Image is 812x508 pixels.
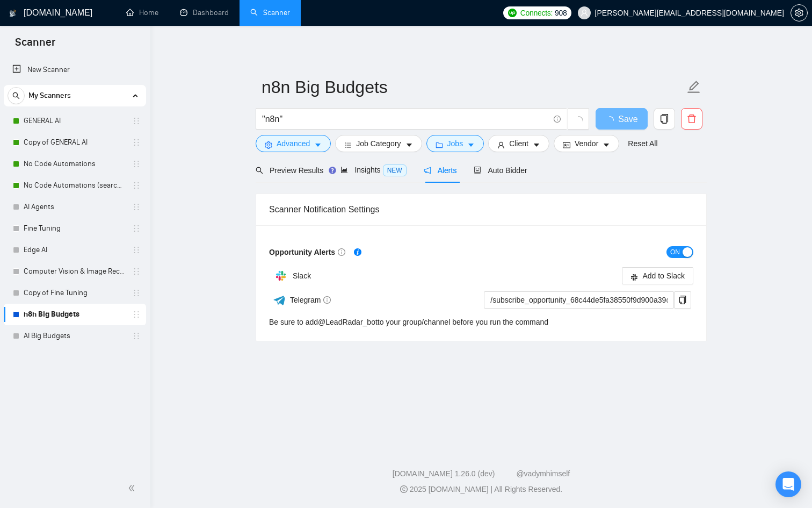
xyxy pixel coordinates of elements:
span: Client [509,138,528,149]
span: slack [630,273,638,281]
span: idcard [563,141,570,149]
button: userClientcaret-down [488,135,549,152]
span: holder [132,289,141,297]
span: Jobs [447,138,463,149]
a: Copy of Fine Tuning [24,282,126,304]
span: ON [670,246,680,258]
span: Scanner [6,34,64,57]
a: Copy of GENERAL AI [24,132,126,153]
span: edit [687,80,701,94]
a: Edge AI [24,239,126,261]
span: caret-down [603,141,610,149]
span: setting [791,9,807,17]
span: holder [132,181,141,190]
a: GENERAL AI [24,110,126,132]
span: loading [605,116,618,125]
a: homeHome [126,8,158,17]
span: Job Category [356,138,401,149]
a: New Scanner [12,59,137,81]
button: setting [791,4,808,22]
a: @LeadRadar_bot [318,318,378,326]
span: user [581,9,588,17]
span: Save [618,112,637,126]
a: setting [791,9,808,17]
li: My Scanners [4,85,146,347]
span: holder [132,203,141,211]
button: delete [681,108,702,130]
button: search [8,87,25,104]
a: n8n Big Budgets [24,304,126,325]
span: caret-down [533,141,540,149]
div: Scanner Notification Settings [269,194,693,225]
span: info-circle [554,116,561,123]
span: Slack [293,271,311,280]
div: Be sure to add to your group/channel before you run the command [269,316,548,328]
a: @vadymhimself [516,469,570,478]
a: dashboardDashboard [180,8,229,17]
a: Computer Vision & Image Recognition [24,261,126,282]
li: New Scanner [4,59,146,81]
span: caret-down [405,141,413,149]
span: Insights [340,166,406,174]
span: holder [132,310,141,319]
span: holder [132,332,141,340]
a: searchScanner [250,8,290,17]
span: Add to Slack [642,270,685,282]
a: Fine Tuning [24,218,126,239]
input: Scanner name... [262,74,685,101]
span: holder [132,117,141,125]
div: Open Intercom Messenger [775,471,801,497]
button: idcardVendorcaret-down [554,135,619,152]
span: copy [675,296,691,304]
span: holder [132,138,141,147]
span: copyright [400,485,408,493]
span: notification [424,167,431,174]
button: slackAdd to Slack [622,267,693,284]
a: Reset All [628,138,657,149]
img: logo [9,5,17,22]
span: holder [132,267,141,276]
span: holder [132,246,141,254]
button: Save [596,108,648,130]
span: double-left [128,483,139,493]
span: area-chart [340,166,348,174]
div: 2025 [DOMAIN_NAME] | All Rights Reserved. [159,484,803,495]
div: Tooltip anchor [353,247,363,257]
a: No Code Automations [24,153,126,175]
div: Tooltip anchor [328,166,337,175]
span: loading [574,116,583,126]
img: hpQkSZIkSZIkSZIkSZIkSZIkSZIkSZIkSZIkSZIkSZIkSZIkSZIkSZIkSZIkSZIkSZIkSZIkSZIkSZIkSZIkSZIkSZIkSZIkS... [270,265,292,287]
span: user [497,141,505,149]
span: NEW [383,164,407,176]
img: upwork-logo.png [508,9,517,17]
span: copy [654,114,675,124]
span: search [256,167,263,174]
span: 908 [555,7,567,19]
span: setting [265,141,272,149]
button: folderJobscaret-down [426,135,484,152]
button: barsJob Categorycaret-down [335,135,422,152]
span: Advanced [277,138,310,149]
span: bars [344,141,352,149]
span: Opportunity Alerts [269,248,345,256]
span: caret-down [467,141,475,149]
span: Preview Results [256,166,323,175]
a: AI Agents [24,196,126,218]
span: search [8,92,24,99]
button: settingAdvancedcaret-down [256,135,331,152]
span: Alerts [424,166,457,175]
span: Auto Bidder [474,166,527,175]
span: Vendor [575,138,598,149]
span: holder [132,160,141,168]
span: info-circle [323,296,331,304]
span: delete [682,114,702,124]
span: caret-down [314,141,322,149]
span: My Scanners [28,85,71,106]
a: No Code Automations (search only in Tites) [24,175,126,196]
img: ww3wtPAAAAAElFTkSuQmCC [273,294,286,307]
button: copy [674,291,691,309]
span: holder [132,224,141,233]
a: [DOMAIN_NAME] 1.26.0 (dev) [393,469,495,478]
span: folder [436,141,443,149]
button: copy [654,108,675,130]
